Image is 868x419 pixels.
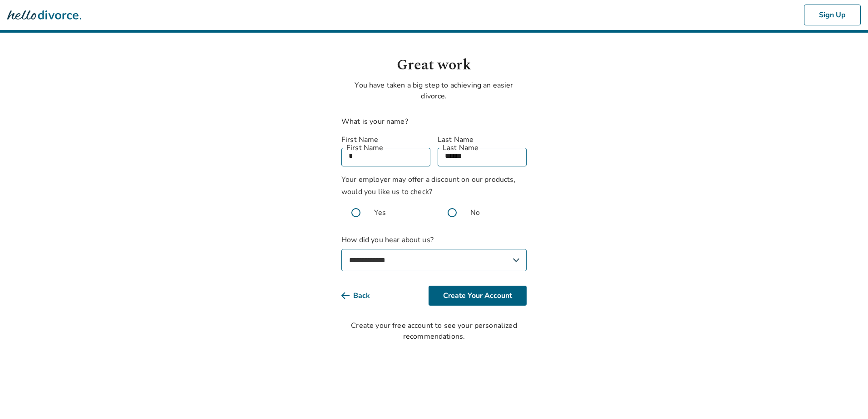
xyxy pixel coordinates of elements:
button: Create Your Account [429,286,527,306]
p: You have taken a big step to achieving an easier divorce. [341,80,527,102]
label: Last Name [438,134,527,145]
select: How did you hear about us? [341,249,527,271]
label: First Name [341,134,430,145]
iframe: Chat Widget [823,375,868,419]
h1: Great work [341,54,527,76]
span: Yes [374,207,386,218]
button: Back [341,286,385,306]
div: Create your free account to see your personalized recommendations. [341,320,527,342]
span: Your employer may offer a discount on our products, would you like us to check? [341,175,516,197]
label: How did you hear about us? [341,234,527,271]
label: What is your name? [341,117,408,127]
span: No [470,207,480,218]
button: Sign Up [804,5,861,25]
